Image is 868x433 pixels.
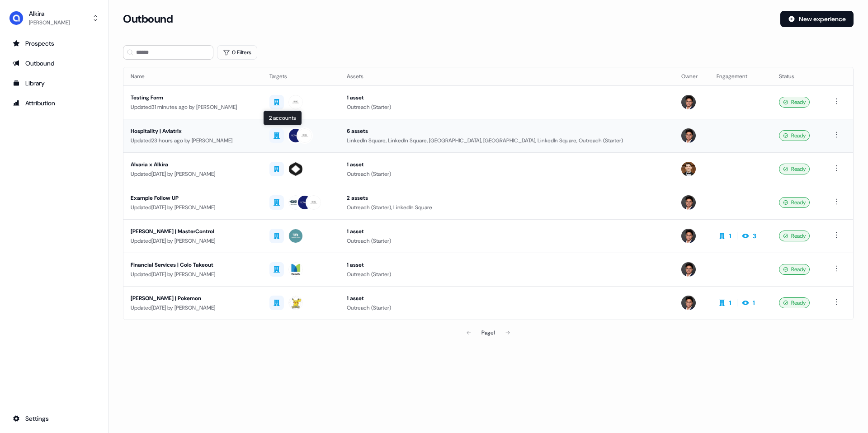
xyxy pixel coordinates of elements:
[131,227,255,236] div: [PERSON_NAME] | MasterControl
[347,236,667,245] div: Outreach (Starter)
[681,296,696,310] img: Hugh
[131,93,255,102] div: Testing Form
[131,260,255,269] div: Financial Services | Colo Takeout
[13,414,95,423] div: Settings
[131,294,255,303] div: [PERSON_NAME] | Pokemon
[347,160,667,169] div: 1 asset
[779,264,810,275] div: Ready
[347,294,667,303] div: 1 asset
[681,262,696,277] img: Hugh
[131,236,255,245] div: Updated [DATE] by [PERSON_NAME]
[753,298,755,307] div: 1
[681,95,696,109] img: Hugh
[131,169,255,179] div: Updated [DATE] by [PERSON_NAME]
[753,231,756,240] div: 3
[347,193,667,202] div: 2 assets
[131,303,255,312] div: Updated [DATE] by [PERSON_NAME]
[347,169,667,179] div: Outreach (Starter)
[779,231,810,241] div: Ready
[779,130,810,141] div: Ready
[347,303,667,312] div: Outreach (Starter)
[340,67,674,85] th: Assets
[263,110,302,126] div: 2 accounts
[123,67,262,85] th: Name
[131,160,255,169] div: Alvaria x Alkira
[779,297,810,308] div: Ready
[681,162,696,176] img: Carlos
[29,9,70,18] div: Alkira
[7,56,101,71] a: Go to outbound experience
[780,11,854,27] button: New experience
[7,36,101,51] a: Go to prospects
[13,79,95,88] div: Library
[7,411,101,426] a: Go to integrations
[7,96,101,110] a: Go to attribution
[131,103,255,112] div: Updated 31 minutes ago by [PERSON_NAME]
[681,128,696,143] img: Hugh
[481,328,495,337] div: Page 1
[681,229,696,243] img: Hugh
[7,7,101,29] button: Alkira[PERSON_NAME]
[347,227,667,236] div: 1 asset
[217,45,257,60] button: 0 Filters
[772,67,824,85] th: Status
[779,197,810,208] div: Ready
[681,195,696,210] img: Hugh
[131,203,255,212] div: Updated [DATE] by [PERSON_NAME]
[347,136,667,145] div: LinkedIn Square, LinkedIn Square, [GEOGRAPHIC_DATA], [GEOGRAPHIC_DATA], LinkedIn Square, Outreach...
[779,164,810,174] div: Ready
[131,127,255,136] div: Hospitality | Aviatrix
[123,12,173,26] h3: Outbound
[7,76,101,90] a: Go to templates
[131,270,255,279] div: Updated [DATE] by [PERSON_NAME]
[347,93,667,102] div: 1 asset
[131,136,255,145] div: Updated 23 hours ago by [PERSON_NAME]
[13,39,95,48] div: Prospects
[779,97,810,108] div: Ready
[347,203,667,212] div: Outreach (Starter), LinkedIn Square
[29,18,70,27] div: [PERSON_NAME]
[347,103,667,112] div: Outreach (Starter)
[347,127,667,136] div: 6 assets
[262,67,339,85] th: Targets
[131,193,255,202] div: Example Follow UP
[347,270,667,279] div: Outreach (Starter)
[729,298,731,307] div: 1
[674,67,709,85] th: Owner
[13,59,95,68] div: Outbound
[729,231,731,240] div: 1
[13,99,95,108] div: Attribution
[347,260,667,269] div: 1 asset
[709,67,772,85] th: Engagement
